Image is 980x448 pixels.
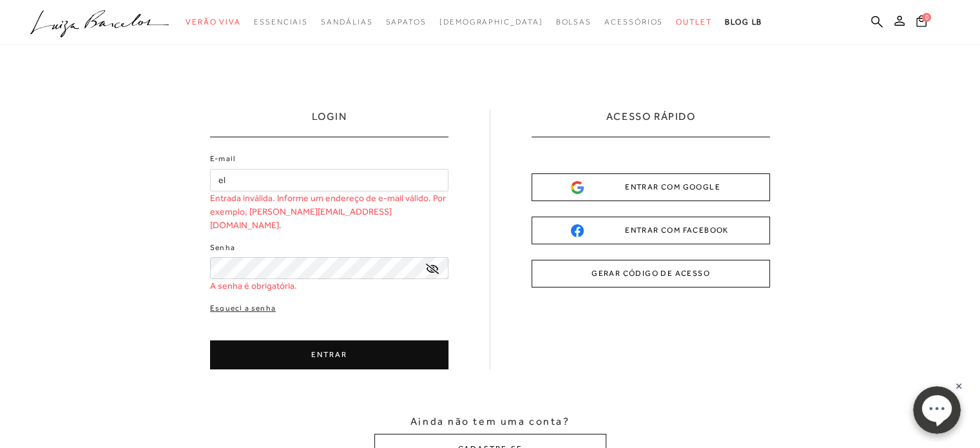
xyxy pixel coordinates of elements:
h1: LOGIN [312,110,347,137]
span: Bolsas [555,17,591,26]
input: E-mail [210,169,448,191]
a: categoryNavScreenReaderText [604,10,663,34]
a: categoryNavScreenReaderText [555,10,591,34]
button: ENTRAR [210,340,448,369]
span: [DEMOGRAPHIC_DATA] [439,17,543,26]
span: BLOG LB [725,17,762,26]
a: BLOG LB [725,10,762,34]
button: GERAR CÓDIGO DE ACESSO [532,260,770,287]
span: Acessórios [604,17,663,26]
a: Esqueci a senha [210,302,276,315]
span: Sapatos [385,17,426,26]
label: Senha [210,242,235,254]
span: Verão Viva [186,17,241,26]
span: Outlet [676,17,712,26]
a: exibir senha [426,264,439,273]
a: categoryNavScreenReaderText [385,10,426,34]
span: Essenciais [254,17,308,26]
a: categoryNavScreenReaderText [186,10,241,34]
div: ENTRAR COM GOOGLE [571,180,731,194]
a: categoryNavScreenReaderText [254,10,308,34]
button: ENTRAR COM FACEBOOK [532,217,770,244]
a: categoryNavScreenReaderText [676,10,712,34]
span: 0 [922,13,931,22]
h2: ACESSO RÁPIDO [606,110,696,137]
span: A senha é obrigatória. [210,279,297,293]
span: Ainda não tem uma conta? [410,414,570,429]
label: E-mail [210,153,236,165]
a: categoryNavScreenReaderText [321,10,372,34]
a: noSubCategoriesText [439,10,543,34]
span: Sandálias [321,17,372,26]
span: Entrada inválida. Informe um endereço de e-mail válido. Por exemplo, [PERSON_NAME][EMAIL_ADDRESS]... [210,191,448,232]
div: ENTRAR COM FACEBOOK [571,224,731,237]
button: ENTRAR COM GOOGLE [532,173,770,201]
button: 0 [912,14,930,32]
